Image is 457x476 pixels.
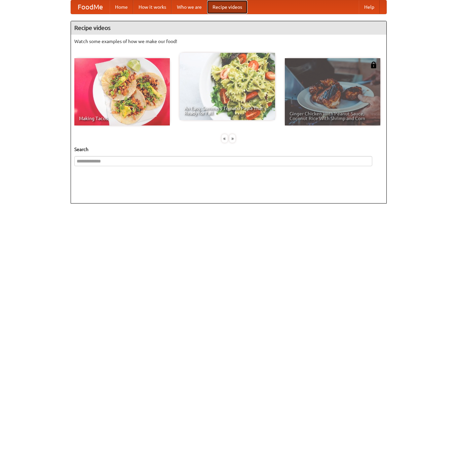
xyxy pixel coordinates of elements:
a: FoodMe [71,0,110,14]
a: How it works [133,0,172,14]
a: Recipe videos [207,0,247,14]
span: Making Tacos [79,116,165,121]
span: An Easy, Summery Tomato Pasta That's Ready for Fall [184,106,270,115]
img: 483408.png [370,62,377,68]
h5: Search [74,146,383,153]
div: « [222,134,228,143]
a: Making Tacos [74,58,170,125]
a: Who we are [172,0,207,14]
a: Home [110,0,133,14]
a: Help [359,0,380,14]
a: An Easy, Summery Tomato Pasta That's Ready for Fall [180,53,275,120]
div: » [229,134,235,143]
p: Watch some examples of how we make our food! [74,38,383,45]
h4: Recipe videos [71,21,386,35]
